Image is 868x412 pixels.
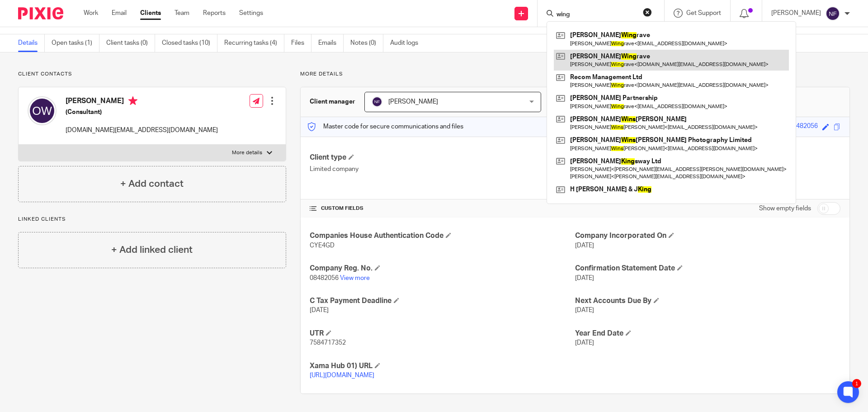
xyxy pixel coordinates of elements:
span: CYE4GD [310,242,335,249]
p: More details [232,149,262,156]
h4: [PERSON_NAME] [66,96,218,108]
h3: Client manager [310,97,355,106]
a: Open tasks (1) [52,34,99,52]
input: Search [556,11,637,19]
p: Limited company [310,165,575,174]
p: More details [300,71,850,78]
button: Clear [643,8,652,17]
span: [DATE] [575,340,594,346]
a: [URL][DOMAIN_NAME] [310,372,374,379]
a: Audit logs [390,34,425,52]
h4: Xama Hub 01) URL [310,361,575,371]
a: Team [175,9,189,18]
a: Notes (0) [350,34,383,52]
h4: + Add linked client [111,243,193,257]
label: Show empty fields [759,204,811,213]
img: svg%3E [28,96,57,125]
h4: Client type [310,153,575,162]
a: Closed tasks (10) [162,34,217,52]
span: [DATE] [310,307,329,313]
img: svg%3E [826,6,840,21]
p: Linked clients [18,216,286,223]
h4: Next Accounts Due By [575,296,840,306]
a: Settings [239,9,263,18]
p: Client contacts [18,71,286,78]
span: [PERSON_NAME] [388,99,438,105]
h4: Company Incorporated On [575,231,840,241]
h4: CUSTOM FIELDS [310,205,575,212]
h4: Companies House Authentication Code [310,231,575,241]
a: Recurring tasks (4) [224,34,284,52]
a: Reports [203,9,226,18]
span: 08482056 [310,275,339,281]
div: 08482056 [789,122,818,132]
a: Work [84,9,98,18]
a: View more [340,275,370,281]
h4: C Tax Payment Deadline [310,296,575,306]
div: 1 [852,379,861,388]
a: Emails [318,34,344,52]
h4: Confirmation Statement Date [575,264,840,273]
p: [DOMAIN_NAME][EMAIL_ADDRESS][DOMAIN_NAME] [66,126,218,135]
span: [DATE] [575,275,594,281]
h4: Company Reg. No. [310,264,575,273]
i: Primary [128,96,137,105]
span: Get Support [686,10,721,16]
img: svg%3E [372,96,382,107]
a: Client tasks (0) [106,34,155,52]
a: Clients [140,9,161,18]
p: [PERSON_NAME] [771,9,821,18]
img: Pixie [18,7,63,19]
h4: UTR [310,329,575,338]
span: 7584717352 [310,340,346,346]
span: [DATE] [575,307,594,313]
a: Files [291,34,311,52]
h5: (Consultant) [66,108,218,117]
span: [DATE] [575,242,594,249]
h4: + Add contact [120,177,184,191]
a: Details [18,34,45,52]
p: Master code for secure communications and files [307,122,463,131]
a: Email [112,9,127,18]
h4: Year End Date [575,329,840,338]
